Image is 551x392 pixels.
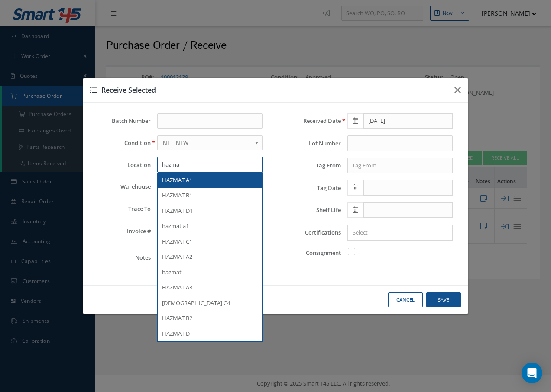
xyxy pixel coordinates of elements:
label: Invoice # [92,228,151,235]
span: Receive Selected [101,85,156,95]
span: HAZMAT D1 [162,207,193,215]
label: Consignment [282,250,341,256]
label: Certifications [282,229,341,236]
label: Warehouse [92,183,151,190]
label: Shelf Life [282,207,341,213]
span: HAZMAT C1 [162,238,192,245]
label: Condition [92,140,151,146]
span: HAZMAT A3 [162,283,192,291]
button: Cancel [388,292,423,308]
label: Batch Number [92,118,151,124]
label: Received Date [282,118,341,124]
span: HAZMAT A2 [162,253,192,260]
span: HAZMAT B1 [162,191,192,199]
span: HAZMAT D [162,330,190,337]
label: Trace To [92,206,151,212]
span: hazmat [162,268,182,276]
input: Search for option [349,228,447,237]
span: hazmat a1 [162,222,189,230]
label: Tag From [282,162,341,169]
input: Location [157,157,263,173]
div: Open Intercom Messenger [522,363,542,383]
label: Lot Number [282,140,341,147]
label: Tag Date [282,185,341,191]
label: Location [92,162,151,168]
label: Notes [92,254,151,261]
span: [DEMOGRAPHIC_DATA] C4 [162,299,230,307]
input: Tag From [347,158,453,174]
span: HAZMAT A1 [162,176,192,184]
span: NE | NEW [163,138,251,148]
button: Save [426,292,461,308]
span: HAZMAT B2 [162,314,192,322]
